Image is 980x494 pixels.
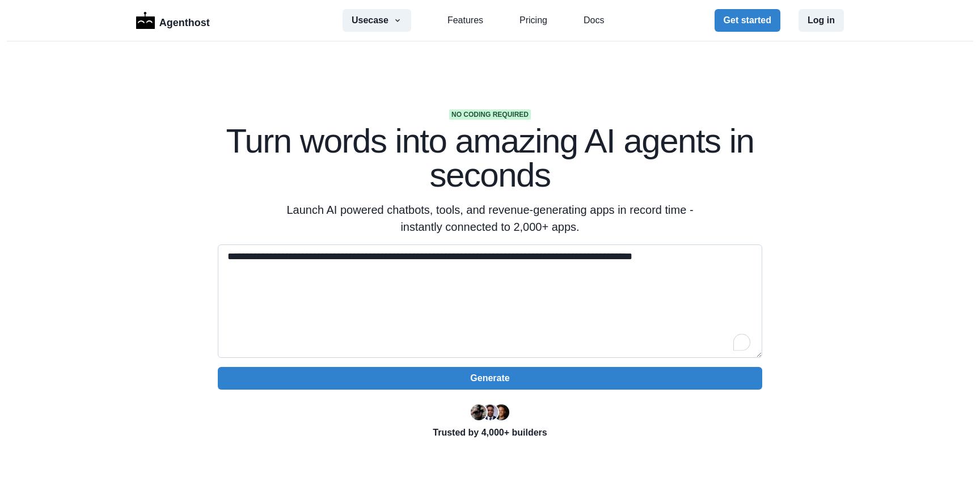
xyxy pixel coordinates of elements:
[471,404,487,420] img: Ryan Florence
[136,12,155,29] img: Logo
[447,14,483,27] a: Features
[343,9,411,32] button: Usecase
[272,201,708,235] p: Launch AI powered chatbots, tools, and revenue-generating apps in record time - instantly connect...
[218,244,762,358] textarea: To enrich screen reader interactions, please activate Accessibility in Grammarly extension settings
[584,14,604,27] a: Docs
[218,426,762,440] p: Trusted by 4,000+ builders
[519,14,547,27] a: Pricing
[449,109,531,120] span: No coding required
[218,367,762,390] button: Generate
[482,404,498,420] img: Segun Adebayo
[799,9,844,32] button: Log in
[136,11,210,31] a: LogoAgenthost
[715,9,780,32] button: Get started
[218,124,762,192] h1: Turn words into amazing AI agents in seconds
[493,404,509,420] img: Kent Dodds
[159,11,210,31] p: Agenthost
